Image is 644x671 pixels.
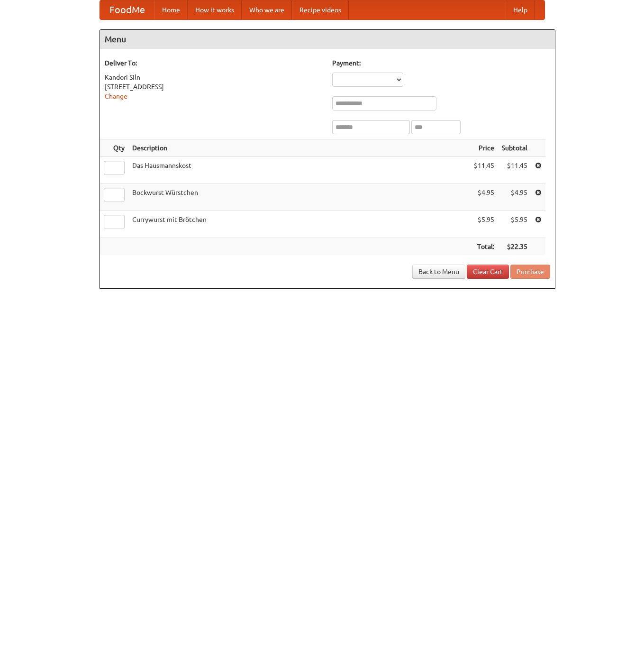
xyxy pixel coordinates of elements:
[510,265,550,279] button: Purchase
[412,265,465,279] a: Back to Menu
[105,92,127,100] a: Change
[470,238,498,256] th: Total:
[506,0,535,19] a: Help
[470,184,498,211] td: $4.95
[498,211,531,238] td: $5.95
[470,211,498,238] td: $5.95
[128,184,470,211] td: Bockwurst Würstchen
[128,211,470,238] td: Currywurst mit Brötchen
[498,157,531,184] td: $11.45
[498,238,531,256] th: $22.35
[498,139,531,157] th: Subtotal
[467,265,509,279] a: Clear Cart
[188,0,242,19] a: How it works
[292,0,349,19] a: Recipe videos
[100,30,555,49] h4: Menu
[470,157,498,184] td: $11.45
[100,0,154,19] a: FoodMe
[105,73,323,82] div: Kandori Siln
[105,82,323,92] div: [STREET_ADDRESS]
[128,139,470,157] th: Description
[498,184,531,211] td: $4.95
[154,0,188,19] a: Home
[105,58,323,68] h5: Deliver To:
[100,139,128,157] th: Qty
[332,58,550,68] h5: Payment:
[128,157,470,184] td: Das Hausmannskost
[470,139,498,157] th: Price
[242,0,292,19] a: Who we are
